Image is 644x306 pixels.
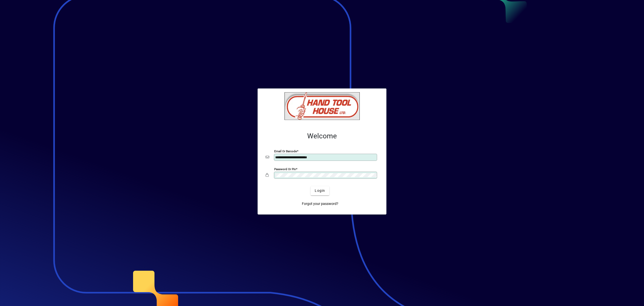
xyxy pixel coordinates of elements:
h2: Welcome [266,132,378,140]
a: Forgot your password? [300,199,340,208]
span: Login [315,188,325,193]
mat-label: Password or Pin [274,167,296,171]
span: Forgot your password? [302,201,338,206]
mat-label: Email or Barcode [274,149,297,153]
button: Login [311,186,329,195]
